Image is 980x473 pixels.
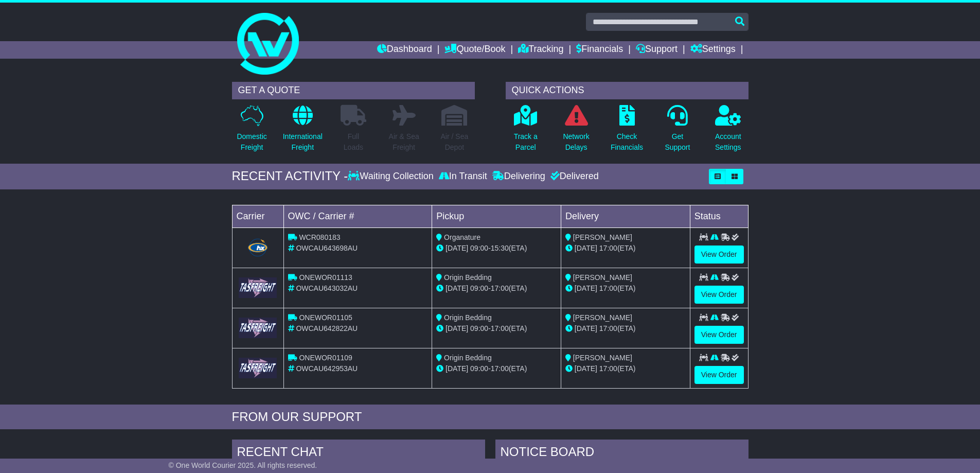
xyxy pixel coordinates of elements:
[436,363,557,374] div: - (ETA)
[506,82,749,99] div: QUICK ACTIONS
[599,244,617,252] span: 17:00
[444,313,492,322] span: Origin Bedding
[299,313,352,322] span: ONEWOR01105
[513,104,538,159] a: Track aParcel
[441,131,469,153] p: Air / Sea Depot
[296,324,358,332] span: OWCAU642822AU
[562,104,590,159] a: NetworkDelays
[436,323,557,334] div: - (ETA)
[446,324,468,332] span: [DATE]
[599,324,617,332] span: 17:00
[694,326,744,344] a: View Order
[573,233,632,241] span: [PERSON_NAME]
[169,461,317,469] span: © One World Courier 2025. All rights reserved.
[299,273,352,282] span: ONEWOR01113
[575,324,597,332] span: [DATE]
[565,363,686,374] div: (ETA)
[389,131,419,153] p: Air & Sea Freight
[444,233,480,241] span: Organature
[518,41,563,59] a: Tracking
[470,364,488,373] span: 09:00
[232,440,485,467] div: RECENT CHAT
[715,131,741,153] p: Account Settings
[491,324,509,332] span: 17:00
[610,104,644,159] a: CheckFinancials
[599,284,617,292] span: 17:00
[432,205,561,227] td: Pickup
[236,104,267,159] a: DomesticFreight
[444,354,492,362] span: Origin Bedding
[690,205,748,227] td: Status
[491,364,509,373] span: 17:00
[565,323,686,334] div: (ETA)
[283,131,323,153] p: International Freight
[232,169,348,184] div: RECENT ACTIVITY -
[436,283,557,294] div: - (ETA)
[694,286,744,304] a: View Order
[664,104,690,159] a: GetSupport
[573,273,632,282] span: [PERSON_NAME]
[444,273,492,282] span: Origin Bedding
[575,364,597,373] span: [DATE]
[239,277,277,297] img: GetCarrierServiceLogo
[573,354,632,362] span: [PERSON_NAME]
[446,244,468,252] span: [DATE]
[491,244,509,252] span: 15:30
[237,131,266,153] p: Domestic Freight
[491,284,509,292] span: 17:00
[232,205,283,227] td: Carrier
[636,41,678,59] a: Support
[232,410,749,425] div: FROM OUR SUPPORT
[232,82,475,99] div: GET A QUOTE
[341,131,366,153] p: Full Loads
[436,171,490,182] div: In Transit
[282,104,323,159] a: InternationalFreight
[561,205,690,227] td: Delivery
[470,284,488,292] span: 09:00
[299,354,352,362] span: ONEWOR01109
[599,364,617,373] span: 17:00
[495,440,749,467] div: NOTICE BOARD
[694,366,744,384] a: View Order
[239,358,277,378] img: GetCarrierServiceLogo
[446,284,468,292] span: [DATE]
[565,283,686,294] div: (ETA)
[575,244,597,252] span: [DATE]
[576,41,623,59] a: Financials
[239,318,277,338] img: GetCarrierServiceLogo
[694,246,744,264] a: View Order
[715,104,742,159] a: AccountSettings
[348,171,436,182] div: Waiting Collection
[299,233,340,241] span: WCR080183
[514,131,538,153] p: Track a Parcel
[296,284,358,292] span: OWCAU643032AU
[377,41,432,59] a: Dashboard
[444,41,505,59] a: Quote/Book
[575,284,597,292] span: [DATE]
[470,324,488,332] span: 09:00
[573,313,632,322] span: [PERSON_NAME]
[283,205,432,227] td: OWC / Carrier #
[665,131,690,153] p: Get Support
[565,243,686,254] div: (ETA)
[611,131,643,153] p: Check Financials
[296,364,358,373] span: OWCAU642953AU
[548,171,599,182] div: Delivered
[563,131,589,153] p: Network Delays
[246,237,269,258] img: Hunter_Express.png
[690,41,736,59] a: Settings
[446,364,468,373] span: [DATE]
[470,244,488,252] span: 09:00
[296,244,358,252] span: OWCAU643698AU
[436,243,557,254] div: - (ETA)
[490,171,548,182] div: Delivering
